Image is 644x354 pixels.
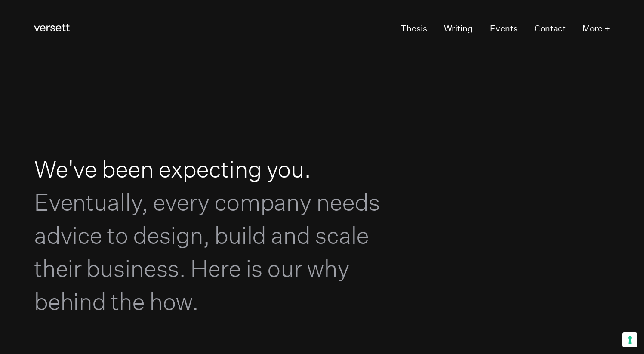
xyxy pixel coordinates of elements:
[622,332,637,347] button: Your consent preferences for tracking technologies
[534,21,566,37] a: Contact
[490,21,518,37] a: Events
[34,152,413,318] h1: We've been expecting you.
[34,188,380,316] span: Eventually, every company needs advice to design, build and scale their business. Here is our why...
[401,21,427,37] a: Thesis
[582,21,610,37] button: More +
[444,21,473,37] a: Writing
